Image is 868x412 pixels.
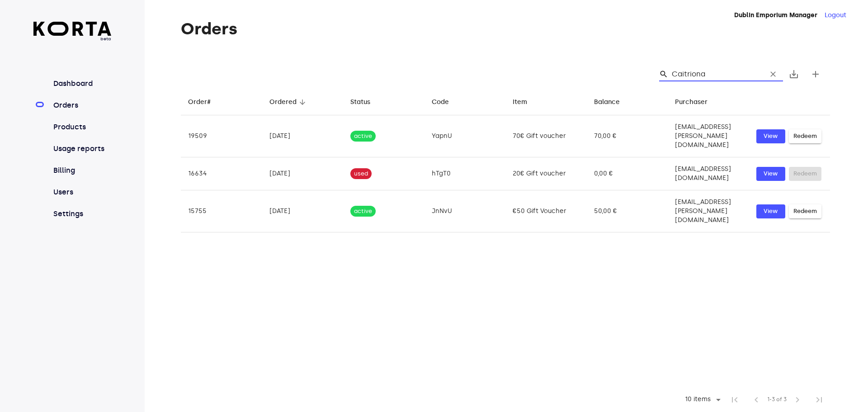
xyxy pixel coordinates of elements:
[298,98,307,106] span: arrow_downward
[269,97,308,108] span: Ordered
[769,70,778,79] span: clear
[432,97,449,108] div: Code
[594,97,620,108] div: Balance
[756,204,785,218] button: View
[188,97,222,108] span: Order#
[788,69,799,80] span: save_alt
[805,63,826,85] button: Create new gift card
[767,395,787,404] span: 1-3 of 3
[587,115,668,157] td: 70,00 €
[350,170,372,178] span: used
[761,206,781,217] span: View
[587,157,668,190] td: 0,00 €
[505,190,587,232] td: €50 Gift Voucher
[432,97,461,108] span: Code
[761,169,781,179] span: View
[350,207,376,216] span: active
[783,63,805,85] button: Export
[724,389,745,411] span: First Page
[675,97,719,108] span: Purchaser
[793,206,817,217] span: Redeem
[679,393,724,407] div: 10 items
[188,97,211,108] div: Order#
[33,22,112,42] a: beta
[425,157,506,190] td: hTgT0
[659,70,668,79] span: Search
[683,396,713,403] div: 10 items
[52,78,112,89] a: Dashboard
[675,97,708,108] div: Purchaser
[181,20,830,38] h1: Orders
[668,157,749,190] td: [EMAIL_ADDRESS][DOMAIN_NAME]
[52,187,112,198] a: Users
[350,97,382,108] span: Status
[505,115,587,157] td: 70€ Gift voucher
[52,100,112,111] a: Orders
[587,190,668,232] td: 50,00 €
[672,67,759,81] input: Search
[350,97,370,108] div: Status
[181,190,262,232] td: 15755
[262,115,344,157] td: [DATE]
[594,97,632,108] span: Balance
[761,131,781,142] span: View
[825,11,846,20] button: Logout
[269,97,297,108] div: Ordered
[513,97,527,108] div: Item
[181,157,262,190] td: 16634
[52,122,112,133] a: Products
[668,190,749,232] td: [EMAIL_ADDRESS][PERSON_NAME][DOMAIN_NAME]
[810,69,821,80] span: add
[789,129,821,143] button: Redeem
[52,165,112,176] a: Billing
[181,115,262,157] td: 19509
[262,190,344,232] td: [DATE]
[756,167,785,181] button: View
[787,389,808,411] span: Next Page
[763,64,783,84] button: Clear Search
[505,157,587,190] td: 20€ Gift voucher
[789,204,821,218] button: Redeem
[425,190,506,232] td: JnNvU
[33,36,112,42] span: beta
[756,129,785,143] button: View
[513,97,539,108] span: Item
[425,115,506,157] td: YapnU
[33,22,112,36] img: Korta
[734,11,817,19] strong: Dublin Emporium Manager
[668,115,749,157] td: [EMAIL_ADDRESS][PERSON_NAME][DOMAIN_NAME]
[808,389,830,411] span: Last Page
[52,208,112,219] a: Settings
[745,389,767,411] span: Previous Page
[793,131,817,142] span: Redeem
[262,157,344,190] td: [DATE]
[52,143,112,154] a: Usage reports
[350,132,376,141] span: active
